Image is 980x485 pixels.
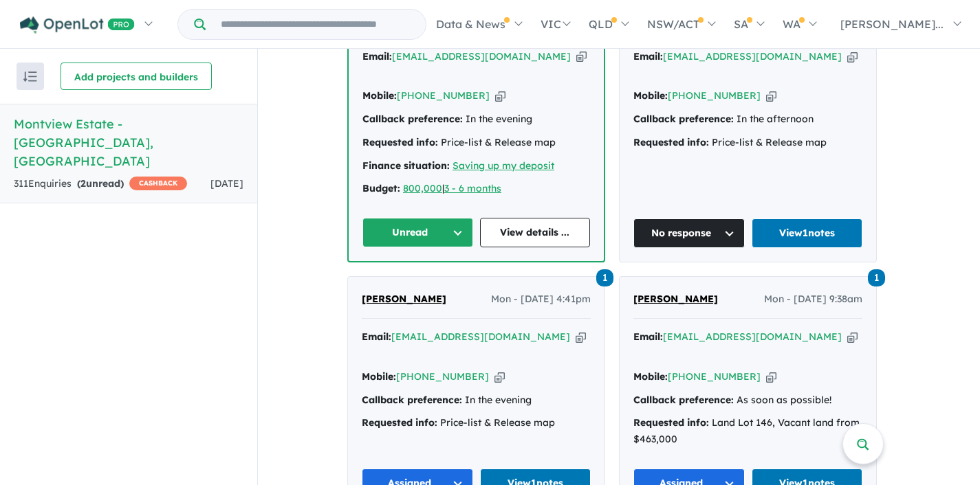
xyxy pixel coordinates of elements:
[752,218,863,248] a: View1notes
[362,111,590,128] div: In the evening
[77,177,124,190] strong: ( unread)
[633,291,718,308] a: [PERSON_NAME]
[633,89,668,102] strong: Mobile:
[396,370,489,383] a: [PHONE_NUMBER]
[668,89,761,102] a: [PHONE_NUMBER]
[633,370,668,383] strong: Mobile:
[362,293,446,305] span: [PERSON_NAME]
[129,177,187,190] span: CASHBACK
[23,71,37,82] img: sort.svg
[397,89,490,102] a: [PHONE_NUMBER]
[362,136,438,148] strong: Requested info:
[444,182,501,194] a: 3 - 6 months
[633,293,718,305] span: [PERSON_NAME]
[633,218,745,248] button: No response
[868,269,885,286] span: 1
[633,50,663,63] strong: Email:
[633,113,734,125] strong: Callback preference:
[80,177,86,190] span: 2
[480,218,591,247] a: View details ...
[362,291,446,308] a: [PERSON_NAME]
[362,394,462,406] strong: Callback preference:
[576,330,586,344] button: Copy
[847,49,858,64] button: Copy
[362,218,473,247] button: Unread
[766,89,776,103] button: Copy
[362,135,590,151] div: Price-list & Release map
[208,10,423,39] input: Try estate name, suburb, builder or developer
[633,330,663,343] strong: Email:
[764,291,862,308] span: Mon - [DATE] 9:38am
[362,392,591,409] div: In the evening
[668,370,761,383] a: [PHONE_NUMBER]
[663,50,842,63] a: [EMAIL_ADDRESS][DOMAIN_NAME]
[868,268,885,286] a: 1
[362,370,396,383] strong: Mobile:
[633,111,862,128] div: In the afternoon
[14,115,243,170] h5: Montview Estate - [GEOGRAPHIC_DATA] , [GEOGRAPHIC_DATA]
[633,416,709,429] strong: Requested info:
[362,50,392,63] strong: Email:
[633,135,862,151] div: Price-list & Release map
[403,182,442,194] a: 800,000
[494,370,505,384] button: Copy
[210,177,243,190] span: [DATE]
[391,330,570,343] a: [EMAIL_ADDRESS][DOMAIN_NAME]
[362,416,437,429] strong: Requested info:
[766,370,776,384] button: Copy
[596,269,613,286] span: 1
[453,159,554,172] a: Saving up my deposit
[362,415,591,431] div: Price-list & Release map
[362,89,397,102] strong: Mobile:
[633,136,709,148] strong: Requested info:
[495,89,505,103] button: Copy
[362,159,450,172] strong: Finance situation:
[362,181,590,197] div: |
[847,330,858,344] button: Copy
[61,63,212,90] button: Add projects and builders
[633,394,734,406] strong: Callback preference:
[392,50,571,63] a: [EMAIL_ADDRESS][DOMAIN_NAME]
[633,415,862,448] div: Land Lot 146, Vacant land from $463,000
[576,49,587,64] button: Copy
[663,330,842,343] a: [EMAIL_ADDRESS][DOMAIN_NAME]
[633,392,862,409] div: As soon as possible!
[20,16,135,34] img: Openlot PRO Logo White
[491,291,591,308] span: Mon - [DATE] 4:41pm
[14,176,187,192] div: 311 Enquir ies
[362,182,400,194] strong: Budget:
[840,17,944,31] span: [PERSON_NAME]...
[362,330,391,343] strong: Email:
[362,113,463,125] strong: Callback preference:
[596,268,613,286] a: 1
